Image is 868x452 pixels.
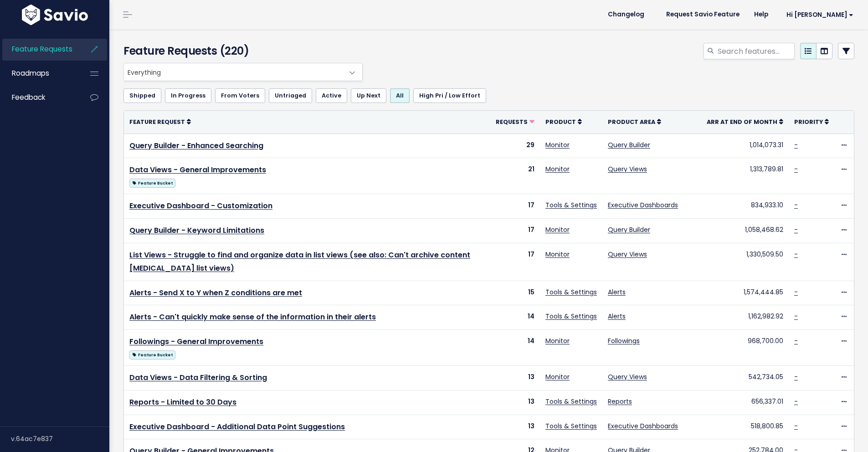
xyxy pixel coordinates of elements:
[608,421,678,431] a: Executive Dashboards
[608,225,650,234] a: Query Builder
[794,372,798,381] a: -
[701,415,789,439] td: 518,800.85
[413,88,486,103] a: High Pri / Low Effort
[545,336,570,345] a: Monitor
[129,397,236,407] a: Reports - Limited to 30 Days
[794,288,798,297] a: -
[490,194,540,219] td: 17
[608,11,644,18] span: Changelog
[12,92,45,102] span: Feedback
[490,219,540,243] td: 17
[390,88,410,103] a: All
[545,200,597,210] a: Tools & Settings
[316,88,347,103] a: Active
[794,336,798,345] a: -
[786,11,853,18] span: Hi [PERSON_NAME]
[129,288,302,298] a: Alerts - Send X to Y when Z conditions are met
[129,179,175,188] span: Feature Bucket
[496,118,528,126] span: Requests
[707,117,783,126] a: ARR at End of Month
[608,117,661,126] a: Product Area
[608,140,650,149] a: Query Builder
[269,88,312,103] a: Untriaged
[490,134,540,158] td: 29
[717,43,795,59] input: Search features...
[129,200,272,211] a: Executive Dashboard - Customization
[545,421,597,431] a: Tools & Settings
[490,158,540,194] td: 21
[794,397,798,406] a: -
[490,390,540,415] td: 13
[490,305,540,330] td: 14
[608,250,647,259] a: Query Views
[123,88,854,103] ul: Filter feature requests
[545,288,597,297] a: Tools & Settings
[2,63,76,84] a: Roadmaps
[545,118,576,126] span: Product
[129,164,266,175] a: Data Views - General Improvements
[707,118,777,126] span: ARR at End of Month
[794,312,798,321] a: -
[123,63,363,81] span: Everything
[794,421,798,431] a: -
[545,164,570,174] a: Monitor
[659,8,747,21] a: Request Savio Feature
[545,117,582,126] a: Product
[794,117,829,126] a: Priority
[701,158,789,194] td: 1,313,789.81
[129,421,345,432] a: Executive Dashboard - Additional Data Point Suggestions
[124,63,344,81] span: Everything
[794,118,823,126] span: Priority
[129,312,376,322] a: Alerts - Can't quickly make sense of the information in their alerts
[701,243,789,281] td: 1,330,509.50
[490,243,540,281] td: 17
[129,225,264,236] a: Query Builder - Keyword Limitations
[608,312,626,321] a: Alerts
[490,366,540,390] td: 13
[129,349,175,360] a: Feature Bucket
[351,88,386,103] a: Up Next
[608,372,647,381] a: Query Views
[490,415,540,439] td: 13
[12,44,72,54] span: Feature Requests
[794,200,798,210] a: -
[608,288,626,297] a: Alerts
[129,118,185,126] span: Feature Request
[545,312,597,321] a: Tools & Settings
[608,336,640,345] a: Followings
[701,366,789,390] td: 542,734.05
[129,177,175,188] a: Feature Bucket
[701,281,789,305] td: 1,574,444.85
[12,68,49,78] span: Roadmaps
[545,372,570,381] a: Monitor
[215,88,265,103] a: From Voters
[545,250,570,259] a: Monitor
[794,250,798,259] a: -
[701,219,789,243] td: 1,058,468.62
[129,117,191,126] a: Feature Request
[129,140,263,151] a: Query Builder - Enhanced Searching
[2,87,76,108] a: Feedback
[129,350,175,360] span: Feature Bucket
[490,281,540,305] td: 15
[2,39,76,60] a: Feature Requests
[701,305,789,330] td: 1,162,982.92
[123,88,161,103] a: Shipped
[747,8,776,21] a: Help
[123,43,358,59] h4: Feature Requests (220)
[129,250,470,273] a: List Views - Struggle to find and organize data in list views (see also: Can't archive content [M...
[794,225,798,234] a: -
[490,330,540,366] td: 14
[20,5,90,25] img: logo-white.9d6f32f41409.svg
[496,117,534,126] a: Requests
[794,164,798,174] a: -
[794,140,798,149] a: -
[701,134,789,158] td: 1,014,073.31
[545,225,570,234] a: Monitor
[545,140,570,149] a: Monitor
[608,397,632,406] a: Reports
[545,397,597,406] a: Tools & Settings
[701,194,789,219] td: 834,933.10
[608,164,647,174] a: Query Views
[11,427,109,451] div: v.64ac7e837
